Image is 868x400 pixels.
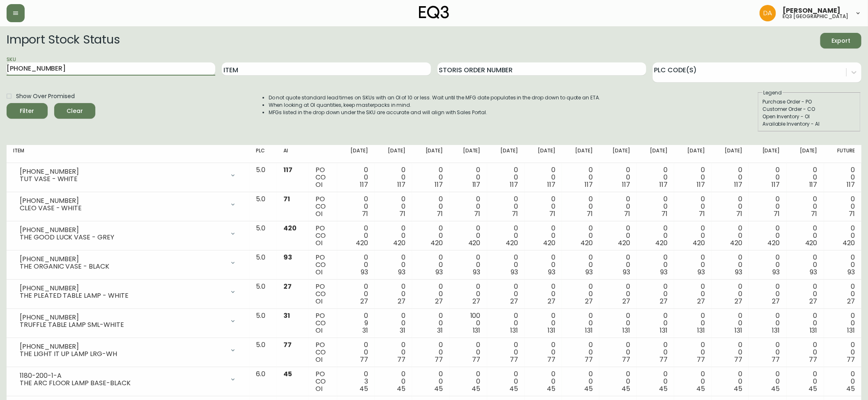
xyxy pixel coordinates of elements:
[525,145,562,163] th: [DATE]
[531,370,555,393] div: 0 0
[547,180,555,189] span: 117
[344,341,368,363] div: 0 0
[793,370,817,393] div: 0 0
[774,209,780,218] span: 71
[810,267,817,277] span: 93
[436,267,443,277] span: 93
[344,195,368,218] div: 0 0
[735,267,743,277] span: 93
[315,166,331,189] div: PO CO
[315,297,322,306] span: OI
[772,326,780,335] span: 131
[531,283,555,305] div: 0 0
[381,283,405,305] div: 0 0
[793,225,817,247] div: 0 0
[660,297,668,306] span: 27
[659,180,668,189] span: 117
[660,326,668,335] span: 131
[606,166,630,189] div: 0 0
[494,166,518,189] div: 0 0
[549,209,555,218] span: 71
[20,372,225,379] div: 1180-200-1-A
[548,297,555,306] span: 27
[399,209,405,218] span: 71
[772,180,780,189] span: 117
[397,180,405,189] span: 117
[755,195,780,218] div: 0 0
[381,254,405,276] div: 0 0
[622,297,630,306] span: 27
[718,166,742,189] div: 0 0
[772,355,780,364] span: 77
[54,103,95,119] button: Clear
[510,326,518,335] span: 131
[847,297,855,306] span: 27
[315,283,331,305] div: PO CO
[7,145,249,163] th: Item
[13,312,243,330] div: [PHONE_NUMBER]TRUFFLE TABLE LAMP SML-WHITE
[412,145,449,163] th: [DATE]
[344,370,368,393] div: 0 3
[543,238,555,248] span: 420
[547,355,555,364] span: 77
[13,370,243,389] div: 1180-200-1-ATHE ARC FLOOR LAMP BASE-BLACK
[393,238,405,248] span: 420
[548,326,555,335] span: 131
[315,254,331,276] div: PO CO
[419,225,443,247] div: 0 0
[249,192,277,221] td: 5.0
[456,283,480,305] div: 0 0
[20,168,225,175] div: [PHONE_NUMBER]
[674,145,711,163] th: [DATE]
[419,6,449,19] img: logo
[787,145,824,163] th: [DATE]
[249,163,277,192] td: 5.0
[735,297,743,306] span: 27
[472,180,481,189] span: 117
[344,166,368,189] div: 0 0
[315,195,331,218] div: PO CO
[755,254,780,276] div: 0 0
[269,109,601,116] li: MFGs listed in the drop down under the SKU are accurate and will align with Sales Portal.
[506,238,518,248] span: 420
[456,341,480,363] div: 0 0
[643,341,668,363] div: 0 0
[585,297,593,306] span: 27
[730,238,743,248] span: 420
[494,312,518,334] div: 0 0
[622,326,630,335] span: 131
[431,238,443,248] span: 420
[762,98,856,106] div: Purchase Order - PO
[831,195,855,218] div: 0 0
[360,355,368,364] span: 77
[449,145,487,163] th: [DATE]
[315,180,322,189] span: OI
[494,283,518,305] div: 0 0
[269,94,601,101] li: Do not quote standard lead times on SKUs with an OI of 10 or less. Wait until the MFG date popula...
[585,267,593,277] span: 93
[435,297,443,306] span: 27
[562,145,599,163] th: [DATE]
[810,297,817,306] span: 27
[735,326,743,335] span: 131
[435,355,443,364] span: 77
[531,254,555,276] div: 0 0
[315,225,331,247] div: PO CO
[13,195,243,214] div: [PHONE_NUMBER]CLEO VASE - WHITE
[249,280,277,309] td: 5.0
[606,195,630,218] div: 0 0
[315,341,331,363] div: PO CO
[734,180,743,189] span: 117
[315,355,322,364] span: OI
[755,283,780,305] div: 0 0
[811,209,817,218] span: 71
[569,341,593,363] div: 0 0
[606,254,630,276] div: 0 0
[7,103,48,119] button: Filter
[437,326,443,335] span: 31
[718,341,742,363] div: 0 0
[20,285,225,292] div: [PHONE_NUMBER]
[697,326,705,335] span: 131
[793,166,817,189] div: 0 0
[315,238,322,248] span: OI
